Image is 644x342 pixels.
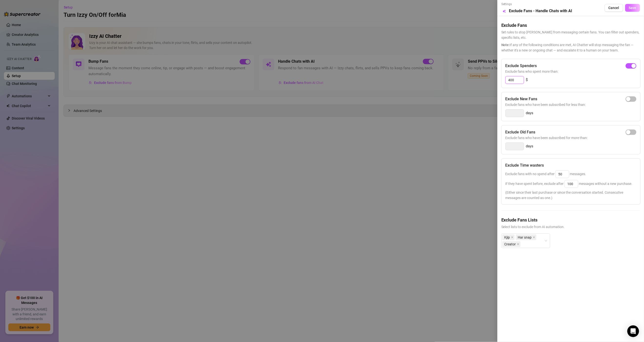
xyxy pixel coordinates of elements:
[502,241,521,247] span: Creator
[518,235,532,240] span: Har snap
[505,96,537,102] h5: Exclude New Fans
[501,22,640,29] h5: Exclude Fans
[526,143,534,149] span: days
[505,69,636,74] span: Exclude fans who spent more than:
[625,4,640,12] button: Save
[605,4,623,12] button: Cancel
[501,42,640,53] span: If any of the following conditions are met, AI Chatter will stop messaging the fan — whether it's...
[505,182,633,186] span: If they have spent before, exclude after messages without a new purchase.
[509,8,572,14] h5: Exclude Fans - Handle Chats with AI
[501,224,640,230] span: Select lists to exclude from AI automation.
[505,172,586,176] span: Exclude fans with no spend after messages.
[526,77,528,83] span: $
[504,241,516,247] span: Creator
[501,2,572,7] span: Settings
[516,234,537,240] span: Har snap
[501,217,640,223] h5: Exclude Fans Lists
[501,30,640,40] span: Set rules to stop [PERSON_NAME] from messaging certain fans. You can filter out spenders, specifi...
[505,102,636,107] span: Exclude fans who have been subscribed for less than:
[505,190,636,201] span: (Either since their last purchase or since the conversation started. Consecutive messages are cou...
[505,63,537,69] h5: Exclude Spenders
[505,129,536,135] h5: Exclude Old Fans
[533,236,535,239] span: close
[505,135,636,141] span: Exclude fans who have been subscribed for more than:
[517,243,519,245] span: close
[511,236,514,239] span: close
[627,325,639,337] div: Open Intercom Messenger
[629,6,636,10] span: Save
[505,162,544,168] h5: Exclude Time wasters
[502,234,515,240] span: Kjip
[609,6,619,10] span: Cancel
[526,110,534,116] span: days
[504,235,510,240] span: Kjip
[501,43,510,47] span: Note:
